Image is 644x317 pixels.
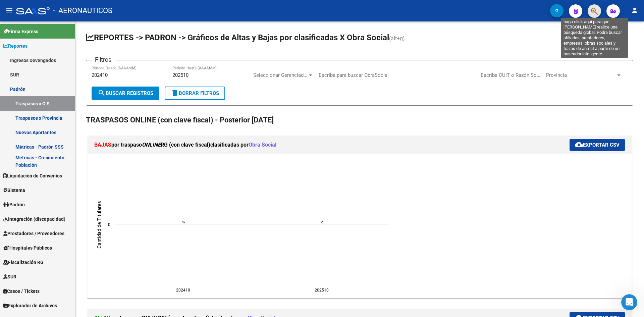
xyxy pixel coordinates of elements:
span: REPORTES -> PADRON -> Gráficos de Altas y Bajas por clasificadas X Obra Social [86,33,389,42]
span: Padrón [3,201,25,208]
button: Buscar Registros [92,87,159,100]
h2: TRASPASOS ONLINE (con clave fiscal) - Posterior [DATE] [86,114,633,126]
mat-icon: delete [171,89,179,97]
span: Fiscalización RG [3,259,44,266]
span: BAJAS [94,142,111,148]
span: Seleccionar Gerenciador [253,72,308,78]
text: 0 [320,220,324,224]
span: Borrar Filtros [171,90,219,96]
span: Sistema [3,187,25,194]
span: - AERONAUTICOS [53,3,112,18]
i: ONLINE [142,142,161,148]
iframe: Intercom live chat [621,294,637,310]
span: Provincia [546,72,616,78]
text: 202410 [176,287,190,292]
span: Hospitales Públicos [3,244,52,252]
span: Obra Social [249,142,276,148]
span: Buscar Registros [98,90,153,96]
mat-icon: person [631,6,639,14]
span: Casos / Tickets [3,287,40,295]
mat-icon: cloud_download [575,141,583,149]
text: 202510 [315,287,329,292]
span: Explorador de Archivos [3,302,57,309]
button: Borrar Filtros [165,87,225,100]
h1: por traspaso RG (con clave fiscal) clasificadas por [94,140,570,150]
mat-icon: search [98,89,106,97]
span: Exportar CSV [575,142,620,148]
span: Liquidación de Convenios [3,172,62,179]
text: Cantidad de Titulares [96,201,102,249]
span: Prestadores / Proveedores [3,230,64,237]
text: 0 [181,220,185,224]
span: SUR [3,273,16,280]
span: Firma Express [3,28,38,35]
mat-icon: menu [5,6,13,14]
span: Reportes [3,42,28,50]
span: (alt+g) [389,35,405,42]
text: 0 [108,222,110,227]
button: Exportar CSV [570,139,625,151]
span: Integración (discapacidad) [3,215,65,223]
h3: Filtros [92,55,115,64]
